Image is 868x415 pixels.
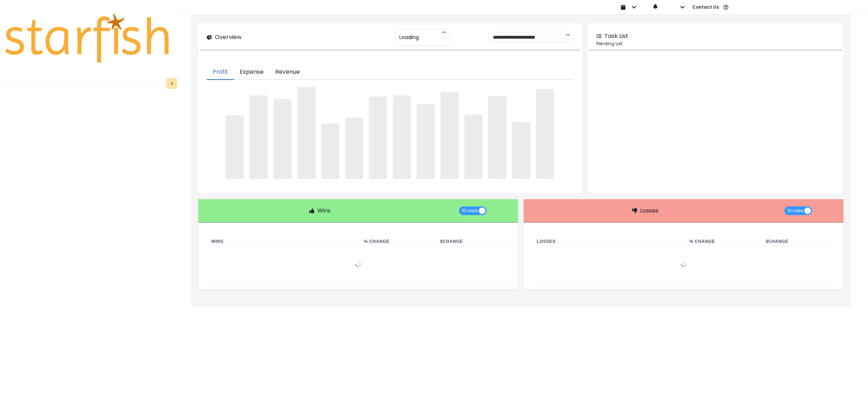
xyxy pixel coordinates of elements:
th: Losses [531,237,684,246]
p: Losses [640,206,659,215]
span: ‌ [321,124,339,179]
span: ‌ [345,117,363,179]
span: ‌ [441,92,459,179]
th: $ Change [434,237,511,246]
span: Loading [399,30,419,45]
span: ‌ [536,89,554,179]
span: ‌ [369,97,387,179]
button: Profit [207,65,234,80]
span: ‌ [226,115,244,179]
span: ‌ [464,115,482,179]
span: ‌ [297,87,315,179]
p: Pending List [596,40,835,47]
th: Wins [205,237,358,246]
button: Revenue [269,65,306,80]
th: % Change [684,237,760,246]
th: $ Change [760,237,836,246]
span: ‌ [512,122,530,179]
span: ‌ [273,99,292,179]
p: Task List [604,32,628,40]
span: ‌ [250,95,268,179]
p: Wins [317,206,331,215]
th: % Change [358,237,434,246]
span: ‌ [488,96,506,179]
span: 10 rows [787,206,803,215]
span: ‌ [393,95,411,179]
span: ‌ [417,104,435,179]
span: 10 rows [462,206,478,215]
button: Expense [234,65,269,80]
p: Overview [215,33,242,42]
